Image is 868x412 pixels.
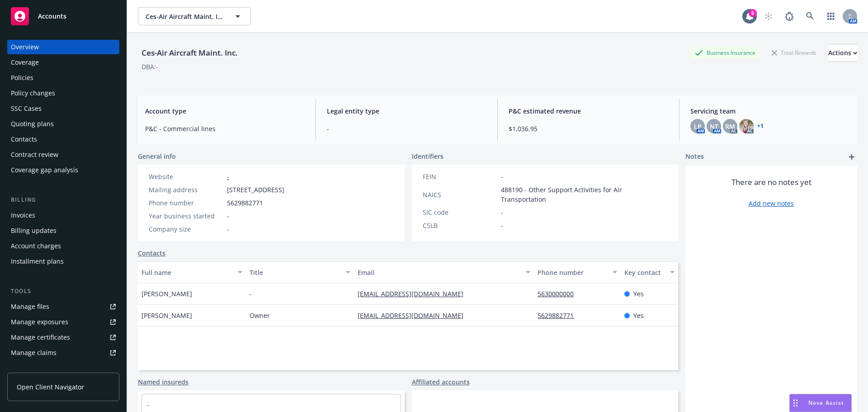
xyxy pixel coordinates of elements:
[412,377,470,387] a: Affiliated accounts
[759,7,778,25] a: Start snowing
[501,221,503,230] span: -
[11,55,39,70] div: Coverage
[11,330,70,345] div: Manage certificates
[509,106,668,116] span: P&C estimated revenue
[11,71,33,85] div: Policies
[534,261,620,283] button: Phone number
[538,311,581,320] a: 5629882771
[227,211,229,221] span: -
[780,7,798,25] a: Report a Bug
[142,62,158,71] div: DBA: -
[423,172,497,181] div: FEIN
[11,254,64,269] div: Installment plans
[685,152,704,162] span: Notes
[731,177,811,188] span: There are no notes yet
[250,311,270,320] span: Owner
[138,248,165,258] a: Contacts
[38,13,66,20] span: Accounts
[7,132,119,147] a: Contacts
[7,40,119,54] a: Overview
[250,268,340,277] div: Title
[327,106,486,116] span: Legal entity type
[227,224,229,234] span: -
[7,4,119,29] a: Accounts
[633,311,644,320] span: Yes
[828,44,857,62] button: Actions
[7,299,119,314] a: Manage files
[149,185,223,194] div: Mailing address
[11,299,49,314] div: Manage files
[11,163,78,177] div: Coverage gap analysis
[11,101,42,116] div: SSC Cases
[142,311,192,320] span: [PERSON_NAME]
[227,185,284,194] span: [STREET_ADDRESS]
[149,172,223,181] div: Website
[227,198,263,208] span: 5629882771
[11,346,57,360] div: Manage claims
[501,208,503,217] span: -
[7,71,119,85] a: Policies
[145,106,305,116] span: Account type
[7,239,119,253] a: Account charges
[7,55,119,70] a: Coverage
[7,346,119,360] a: Manage claims
[11,208,35,223] div: Invoices
[624,268,665,277] div: Key contact
[808,399,844,407] span: Nova Assist
[138,7,251,25] button: Ces-Air Aircraft Maint. Inc.
[7,101,119,116] a: SSC Cases
[767,47,821,58] div: Total Rewards
[7,208,119,223] a: Invoices
[7,361,119,375] a: Manage BORs
[822,7,840,25] a: Switch app
[142,289,192,298] span: [PERSON_NAME]
[7,315,119,329] a: Manage exposures
[11,40,39,54] div: Overview
[11,223,57,238] div: Billing updates
[7,163,119,177] a: Coverage gap analysis
[11,315,68,329] div: Manage exposures
[138,377,189,387] a: Named insureds
[146,12,224,21] span: Ces-Air Aircraft Maint. Inc.
[690,47,760,58] div: Business Insurance
[501,172,503,181] span: -
[149,198,223,208] div: Phone number
[11,86,55,100] div: Policy changes
[354,261,534,283] button: Email
[145,124,305,133] span: P&C - Commercial lines
[11,147,58,162] div: Contract review
[11,361,53,375] div: Manage BORs
[7,287,119,296] div: Tools
[7,330,119,345] a: Manage certificates
[412,152,443,161] span: Identifiers
[749,199,794,208] a: Add new notes
[790,394,801,412] div: Drag to move
[250,289,252,298] span: -
[538,268,607,277] div: Phone number
[147,400,150,409] a: -
[7,223,119,238] a: Billing updates
[138,261,246,283] button: Full name
[694,122,702,131] span: LP
[423,190,497,199] div: NAICS
[538,289,581,298] a: 5630000000
[7,147,119,162] a: Contract review
[149,224,223,234] div: Company size
[142,268,232,277] div: Full name
[11,117,54,131] div: Quoting plans
[11,239,61,253] div: Account charges
[11,132,37,147] div: Contacts
[710,122,718,131] span: NT
[358,311,471,320] a: [EMAIL_ADDRESS][DOMAIN_NAME]
[17,382,84,392] span: Open Client Navigator
[801,7,819,25] a: Search
[757,123,764,129] a: +1
[327,124,486,133] span: -
[739,119,754,133] img: photo
[789,394,852,412] button: Nova Assist
[621,261,678,283] button: Key contact
[7,86,119,100] a: Policy changes
[138,47,241,59] div: Ces-Air Aircraft Maint. Inc.
[138,152,176,161] span: General info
